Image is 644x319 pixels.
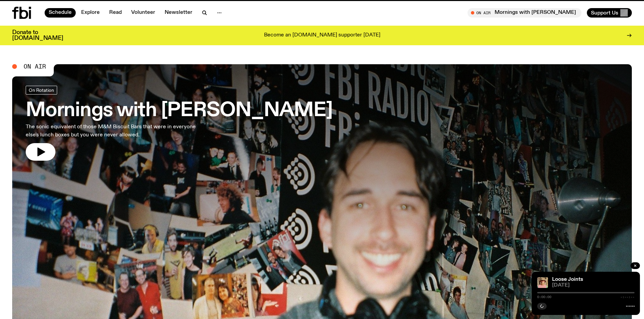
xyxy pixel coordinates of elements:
[26,86,333,161] a: Mornings with [PERSON_NAME]The sonic equivalent of those M&M Biscuit Bars that were in everyone e...
[26,86,57,95] a: On Rotation
[591,10,618,16] span: Support Us
[29,87,54,92] span: On Rotation
[26,101,333,120] h3: Mornings with [PERSON_NAME]
[161,8,196,18] a: Newsletter
[127,8,159,18] a: Volunteer
[105,8,126,18] a: Read
[24,63,46,70] span: On Air
[537,277,548,288] img: Tyson stands in front of a paperbark tree wearing orange sunglasses, a suede bucket hat and a pin...
[587,8,632,18] button: Support Us
[537,295,551,299] span: 0:00:00
[45,8,76,18] a: Schedule
[620,295,635,299] span: -:--:--
[77,8,104,18] a: Explore
[552,277,583,282] a: Loose Joints
[26,123,199,139] p: The sonic equivalent of those M&M Biscuit Bars that were in everyone else's lunch boxes but you w...
[552,283,635,288] span: [DATE]
[264,32,380,38] p: Become an [DOMAIN_NAME] supporter [DATE]
[12,30,63,41] h3: Donate to [DOMAIN_NAME]
[468,8,581,18] button: On AirMornings with [PERSON_NAME]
